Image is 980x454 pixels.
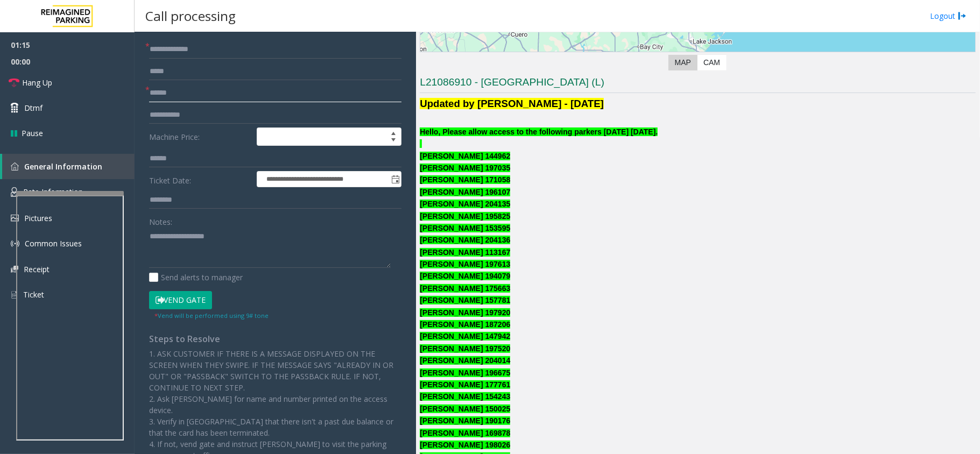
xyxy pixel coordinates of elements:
[420,296,510,304] font: [PERSON_NAME] 157781
[420,344,510,353] font: [PERSON_NAME] 197520
[420,272,510,280] font: [PERSON_NAME] 194079
[146,127,254,146] label: Machine Price:
[420,405,510,413] font: [PERSON_NAME] 150025
[420,188,510,196] font: [PERSON_NAME] 196107
[149,291,212,309] button: Vend Gate
[386,128,401,137] span: Increase value
[420,152,510,160] font: [PERSON_NAME] 144962
[420,392,510,401] font: [PERSON_NAME] 154243
[11,215,19,222] img: 'icon'
[420,380,510,389] font: [PERSON_NAME] 177761
[420,127,658,136] font: Hello, Please allow access to the following parkers [DATE] [DATE].
[420,356,510,365] font: [PERSON_NAME] 204014
[420,441,510,449] font: [PERSON_NAME] 198026
[420,416,510,425] font: [PERSON_NAME] 190176
[24,161,102,172] span: General Information
[154,311,269,320] small: Vend will be performed using 9# tone
[11,239,19,248] img: 'icon'
[420,320,510,329] font: [PERSON_NAME] 187206
[420,98,604,109] span: Updated by [PERSON_NAME] - [DATE]
[420,368,510,377] font: [PERSON_NAME] 196675
[420,175,510,184] font: [PERSON_NAME] 171058
[420,260,510,268] font: [PERSON_NAME] 197613
[22,127,43,139] span: Pause
[22,77,52,88] span: Hang Up
[420,200,510,208] font: [PERSON_NAME] 204135
[697,55,727,70] label: CAM
[420,308,510,317] font: [PERSON_NAME] 197920
[146,171,254,187] label: Ticket Date:
[149,212,172,228] label: Notes:
[420,224,510,232] font: [PERSON_NAME] 153595
[420,429,510,437] font: [PERSON_NAME] 169878
[420,248,510,257] font: [PERSON_NAME] 113167
[958,10,967,22] img: logout
[2,154,135,179] a: General Information
[420,75,976,93] h3: L21086910 - [GEOGRAPHIC_DATA] (L)
[930,10,967,22] a: Logout
[23,187,83,197] span: Rate Information
[420,284,510,293] font: [PERSON_NAME] 175663
[11,187,18,197] img: 'icon'
[11,162,19,171] img: 'icon'
[386,137,401,145] span: Decrease value
[140,3,241,29] h3: Call processing
[420,236,510,244] font: [PERSON_NAME] 204136
[420,332,510,340] font: [PERSON_NAME] 147942
[11,290,18,300] img: 'icon'
[420,164,510,172] font: [PERSON_NAME] 197035
[149,272,243,283] label: Send alerts to manager
[24,102,43,113] span: Dtmf
[389,172,401,187] span: Toggle popup
[668,55,697,70] label: Map
[149,334,401,344] h4: Steps to Resolve
[11,266,18,273] img: 'icon'
[420,212,510,221] font: [PERSON_NAME] 195825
